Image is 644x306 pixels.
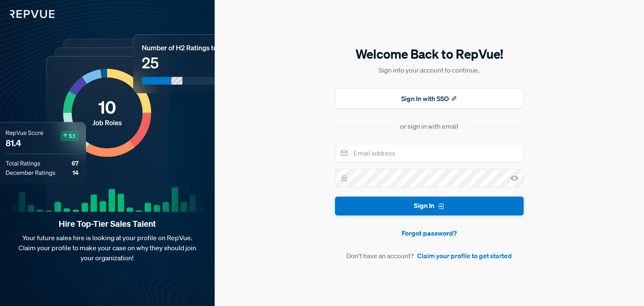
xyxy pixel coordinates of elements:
article: Don't have an account? [335,251,524,261]
a: Claim your profile to get started [417,251,512,261]
a: Forgot password? [335,228,524,238]
button: Sign In [335,197,524,215]
input: Email address [335,144,524,162]
button: Sign In with SSO [335,88,524,109]
p: Your future sales hire is looking at your profile on RepVue. Claim your profile to make your case... [13,233,201,263]
h5: Welcome Back to RepVue! [335,45,524,63]
div: or sign in with email [400,121,458,131]
strong: Hire Top-Tier Sales Talent [13,218,201,229]
p: Sign into your account to continue. [335,65,524,75]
